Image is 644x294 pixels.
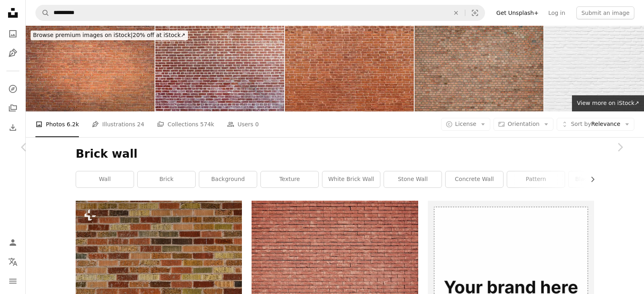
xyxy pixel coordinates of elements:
button: Menu [5,273,21,289]
a: black brick wall [569,171,626,187]
span: 20% off at iStock ↗ [33,32,186,38]
a: texture [261,171,318,187]
button: License [441,118,491,131]
a: Photos [5,26,21,42]
button: Sort byRelevance [557,118,634,131]
button: Search Unsplash [36,5,50,21]
a: View more on iStock↗ [572,95,644,111]
span: Sort by [571,121,591,127]
img: Abstract red brick wall panoramic background [285,26,414,111]
a: brown concrete brick [252,252,418,259]
a: Browse premium images on iStock|20% off at iStock↗ [26,26,193,45]
a: pattern [507,171,565,187]
form: Find visuals sitewide [35,5,485,21]
span: Relevance [571,120,620,128]
a: concrete wall [446,171,503,187]
a: Log in / Sign up [5,234,21,251]
img: Abstract red brick wall panoramic background [26,26,155,111]
span: 0 [255,120,259,129]
span: Browse premium images on iStock | [33,32,132,38]
button: Language [5,254,21,270]
a: brick [138,171,195,187]
button: scroll list to the right [585,171,594,187]
img: Red brick wall background. [155,26,284,111]
button: Visual search [465,5,485,21]
a: stone wall [384,171,442,187]
span: View more on iStock ↗ [577,100,639,106]
span: Orientation [508,121,539,127]
button: Submit an image [576,6,634,19]
a: Illustrations 24 [92,111,144,137]
a: Collections [5,100,21,116]
h1: Brick wall [76,147,594,161]
button: Clear [447,5,465,21]
a: Illustrations [5,45,21,61]
span: 574k [200,120,214,129]
a: Collections 574k [157,111,214,137]
a: Next [596,109,644,186]
button: Orientation [493,118,553,131]
a: Get Unsplash+ [491,6,543,19]
span: License [455,121,477,127]
a: Users 0 [227,111,259,137]
a: Log in [543,6,570,19]
img: Red brick wall with uniform texture [415,26,543,111]
span: 24 [137,120,144,129]
a: wall [76,171,134,187]
a: background [199,171,257,187]
a: white brick wall [322,171,380,187]
a: Explore [5,81,21,97]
